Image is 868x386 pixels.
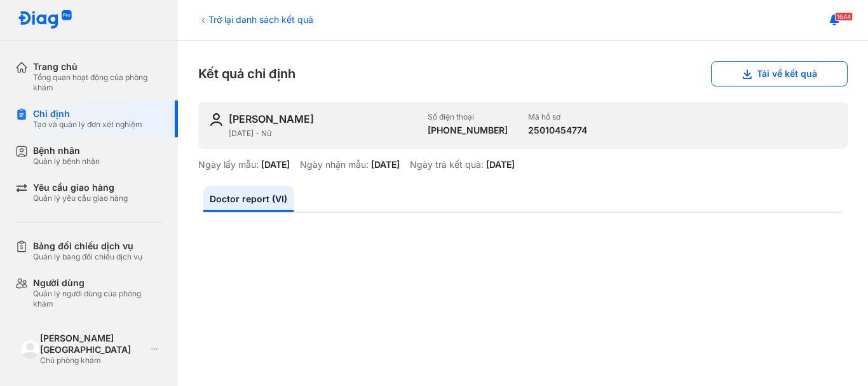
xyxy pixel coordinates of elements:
div: Quản lý người dùng của phòng khám [33,289,163,309]
div: [PHONE_NUMBER] [428,125,508,136]
div: Chủ phòng khám [40,355,146,366]
div: [DATE] [486,159,515,170]
img: user-icon [208,112,224,127]
div: Quản lý bảng đối chiếu dịch vụ [33,252,142,262]
div: Ngày nhận mẫu: [300,159,369,170]
div: [DATE] [371,159,400,170]
div: Trở lại danh sách kết quả [198,13,313,26]
div: Mã hồ sơ [528,112,587,122]
div: Chỉ định [33,108,142,120]
div: Quản lý yêu cầu giao hàng [33,193,128,203]
div: 25010454774 [528,125,587,136]
div: [DATE] - Nữ [229,128,417,139]
div: Kết quả chỉ định [198,61,848,86]
div: Tổng quan hoạt động của phòng khám [33,72,163,93]
div: Yêu cầu giao hàng [33,182,128,193]
span: 1644 [835,12,853,21]
div: Bảng đối chiếu dịch vụ [33,240,142,252]
button: Tải về kết quả [711,61,848,86]
div: Ngày lấy mẫu: [198,159,259,170]
div: Số điện thoại [428,112,508,122]
div: Ngày trả kết quả: [410,159,484,170]
img: logo [20,340,40,359]
div: Bệnh nhân [33,145,100,156]
div: Quản lý bệnh nhân [33,156,100,167]
div: Tạo và quản lý đơn xét nghiệm [33,120,142,130]
div: Người dùng [33,277,163,289]
div: [DATE] [261,159,290,170]
img: logo [18,10,72,30]
a: Doctor report (VI) [203,186,294,212]
div: [PERSON_NAME] [229,112,314,126]
div: [PERSON_NAME][GEOGRAPHIC_DATA] [40,333,146,355]
div: Trang chủ [33,61,163,72]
